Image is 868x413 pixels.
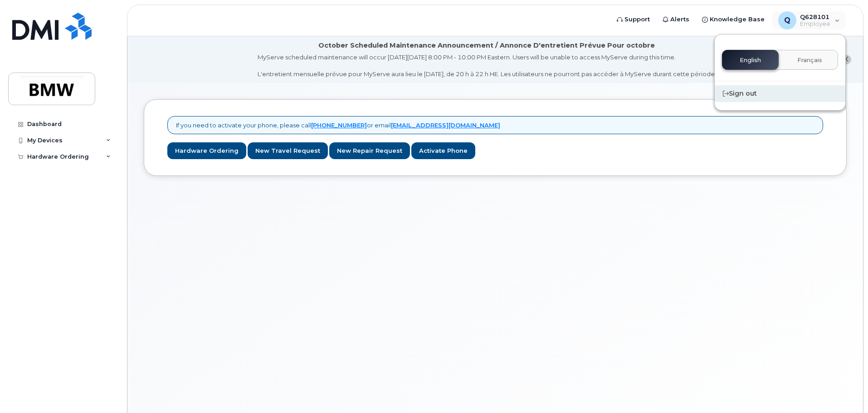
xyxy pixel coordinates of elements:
iframe: Messenger Launcher [829,374,861,406]
p: If you need to activate your phone, please call or email [176,121,500,130]
div: MyServe scheduled maintenance will occur [DATE][DATE] 8:00 PM - 10:00 PM Eastern. Users will be u... [258,53,716,78]
a: [EMAIL_ADDRESS][DOMAIN_NAME] [391,121,500,129]
a: New Repair Request [329,142,410,159]
a: Hardware Ordering [167,142,246,159]
span: Français [797,57,822,64]
div: October Scheduled Maintenance Announcement / Annonce D'entretient Prévue Pour octobre [318,41,655,50]
div: Sign out [715,85,845,102]
a: Activate Phone [411,142,475,159]
a: [PHONE_NUMBER] [311,121,367,129]
a: New Travel Request [248,142,328,159]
